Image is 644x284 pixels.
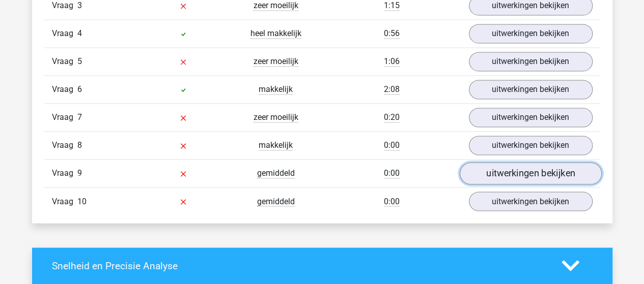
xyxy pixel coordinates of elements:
span: 5 [77,56,82,66]
span: Vraag [52,27,77,40]
h4: Snelheid en Precisie Analyse [52,260,546,271]
span: Vraag [52,195,77,207]
span: 9 [77,168,82,178]
a: uitwerkingen bekijken [469,192,593,211]
span: 1:15 [384,1,400,11]
span: makkelijk [259,84,293,94]
span: 1:06 [384,56,400,67]
a: uitwerkingen bekijken [469,136,593,155]
span: Vraag [52,55,77,68]
span: zeer moeilijk [254,56,298,67]
span: Vraag [52,167,77,179]
span: 0:00 [384,196,400,206]
span: 7 [77,112,82,122]
span: Vraag [52,139,77,151]
span: 0:00 [384,140,400,150]
span: 0:56 [384,28,400,39]
span: zeer moeilijk [254,1,298,11]
span: 3 [77,1,82,10]
a: uitwerkingen bekijken [469,80,593,99]
a: uitwerkingen bekijken [459,162,601,184]
a: uitwerkingen bekijken [469,24,593,43]
span: 2:08 [384,84,400,94]
a: uitwerkingen bekijken [469,52,593,71]
span: 0:00 [384,168,400,178]
span: gemiddeld [257,196,295,206]
span: 8 [77,140,82,150]
a: uitwerkingen bekijken [469,108,593,127]
span: heel makkelijk [250,28,301,39]
span: Vraag [52,83,77,96]
span: Vraag [52,111,77,123]
span: 0:20 [384,112,400,122]
span: gemiddeld [257,168,295,178]
span: makkelijk [259,140,293,150]
span: zeer moeilijk [254,112,298,122]
span: 6 [77,84,82,94]
span: 4 [77,28,82,38]
span: 10 [77,196,87,206]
